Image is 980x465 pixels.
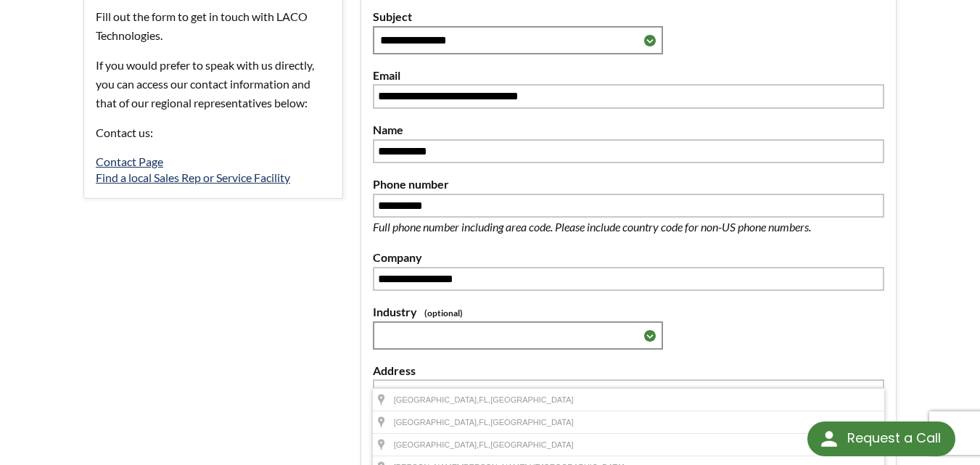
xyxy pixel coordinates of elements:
[96,7,331,44] p: Fill out the form to get in touch with LACO Technologies.
[479,418,490,427] span: FL,
[490,418,574,427] span: [GEOGRAPHIC_DATA]
[373,248,884,267] label: Company
[818,427,841,450] img: round button
[96,170,290,184] a: Find a local Sales Rep or Service Facility
[373,66,884,85] label: Email
[490,395,574,404] span: [GEOGRAPHIC_DATA]
[479,395,490,404] span: FL,
[96,123,331,142] p: Contact us:
[394,440,479,449] span: [GEOGRAPHIC_DATA],
[373,120,884,139] label: Name
[373,361,884,380] label: Address
[479,440,490,449] span: FL,
[394,418,479,427] span: [GEOGRAPHIC_DATA],
[96,56,331,112] p: If you would prefer to speak with us directly, you can access our contact information and that of...
[490,440,574,449] span: [GEOGRAPHIC_DATA]
[373,7,884,26] label: Subject
[847,421,941,455] div: Request a Call
[373,175,884,194] label: Phone number
[96,155,163,168] a: Contact Page
[807,421,955,456] div: Request a Call
[373,218,859,236] p: Full phone number including area code. Please include country code for non-US phone numbers.
[394,395,479,404] span: [GEOGRAPHIC_DATA],
[373,303,884,321] label: Industry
